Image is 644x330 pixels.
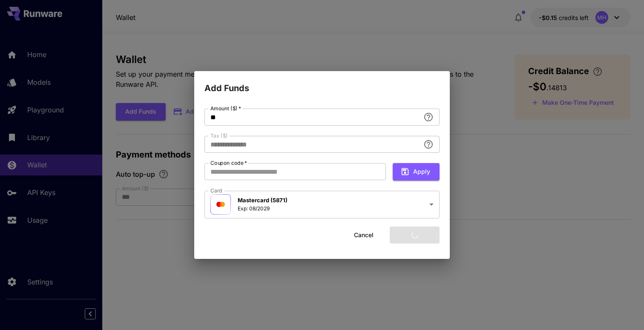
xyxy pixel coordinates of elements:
[194,71,450,95] h2: Add Funds
[210,187,222,194] label: Card
[393,163,440,181] button: Apply
[238,205,287,212] p: Exp: 08/2029
[210,159,247,166] label: Coupon code
[210,105,241,112] label: Amount ($)
[238,196,287,205] p: Mastercard (5871)
[345,227,383,244] button: Cancel
[210,132,228,139] label: Tax ($)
